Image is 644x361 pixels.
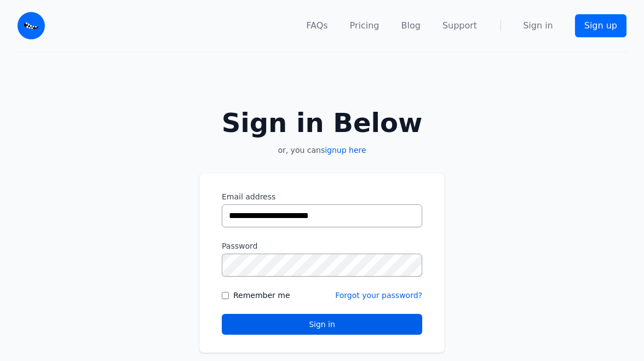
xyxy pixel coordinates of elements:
h2: Sign in Below [199,110,445,136]
label: Email address [222,191,422,202]
label: Remember me [233,290,290,301]
a: Sign up [575,14,626,37]
button: Sign in [222,314,422,335]
a: FAQs [306,19,327,32]
label: Password [222,240,422,251]
a: Sign in [523,19,553,32]
p: or, you can [199,145,445,156]
img: Email Monster [18,12,45,39]
a: Forgot your password? [335,291,422,300]
a: Support [442,19,477,32]
a: signup here [321,146,366,154]
a: Pricing [350,19,380,32]
a: Blog [401,19,421,32]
